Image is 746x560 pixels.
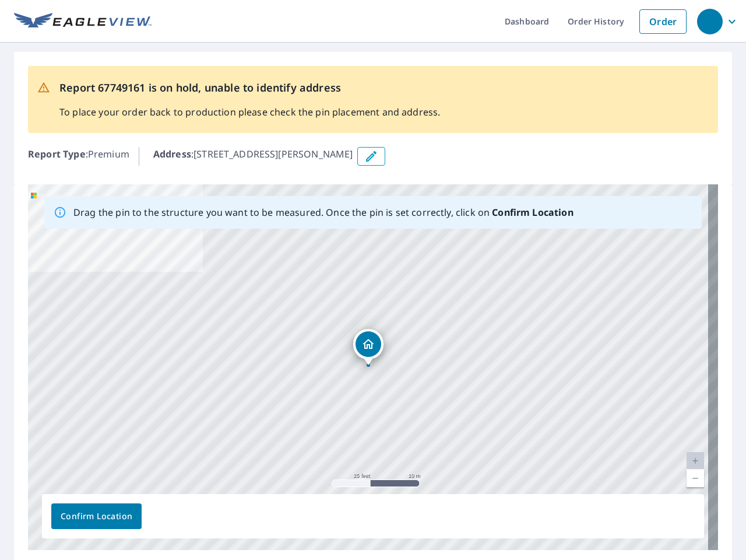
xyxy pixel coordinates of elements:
[687,470,704,487] a: Current Level 20, Zoom Out
[153,148,191,160] b: Address
[14,13,152,30] img: EV Logo
[61,509,132,524] span: Confirm Location
[28,148,86,160] b: Report Type
[59,80,440,96] p: Report 67749161 is on hold, unable to identify address
[28,147,129,166] p: : Premium
[59,105,440,119] p: To place your order back to production please check the pin placement and address.
[353,329,383,365] div: Dropped pin, building 1, Residential property, 4100 Farragut St Fort Knox, KY 40121
[639,9,687,34] a: Order
[51,503,142,529] button: Confirm Location
[153,147,353,166] p: : [STREET_ADDRESS][PERSON_NAME]
[73,205,573,219] p: Drag the pin to the structure you want to be measured. Once the pin is set correctly, click on
[687,452,704,470] a: Current Level 20, Zoom In Disabled
[492,206,573,219] b: Confirm Location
